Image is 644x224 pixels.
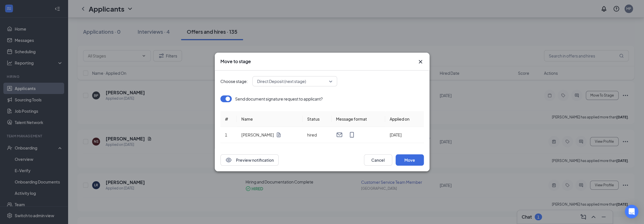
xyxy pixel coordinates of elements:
h3: Move to stage [220,58,251,65]
button: EyePreview notification [220,154,279,166]
svg: Document [276,132,281,138]
td: hired [303,127,331,143]
th: Name [237,111,303,127]
button: Move [396,154,424,166]
span: Choose stage: [220,78,248,84]
button: Close [417,58,424,65]
th: # [220,111,237,127]
svg: Eye [225,157,232,163]
span: Direct Deposit (next stage) [257,77,306,86]
svg: Cross [417,58,424,65]
span: 1 [225,132,227,137]
td: [DATE] [385,127,424,143]
th: Message format [331,111,385,127]
button: Cancel [364,154,392,166]
div: Open Intercom Messenger [625,205,638,218]
th: Status [303,111,331,127]
svg: Email [336,131,343,138]
th: Applied on [385,111,424,127]
p: [PERSON_NAME] [241,132,274,138]
p: Send document signature request to applicant? [235,96,323,102]
div: Loading offer data. [220,95,424,143]
svg: MobileSms [348,131,355,138]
